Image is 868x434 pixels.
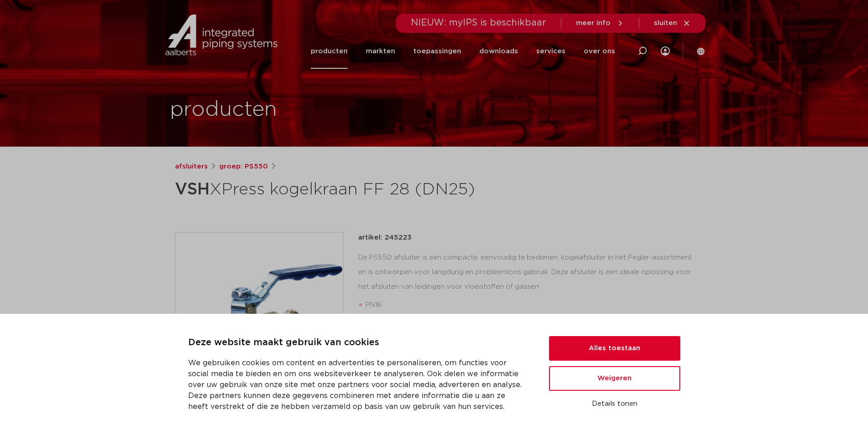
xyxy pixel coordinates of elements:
li: PN16 [365,298,693,312]
div: my IPS [661,41,670,61]
img: Product Image for VSH XPress kogelkraan FF 28 (DN25) [175,233,343,400]
a: meer info [576,19,624,27]
p: Deze website maakt gebruik van cookies [188,336,527,350]
span: NIEUW: myIPS is beschikbaar [411,18,546,27]
a: markten [366,34,395,69]
a: sluiten [654,19,691,27]
a: producten [311,34,348,69]
span: sluiten [654,20,677,26]
strong: VSH [175,181,210,198]
li: DZR messing [365,312,693,327]
a: toepassingen [413,34,461,69]
a: groep: PS550 [219,161,268,172]
a: downloads [479,34,518,69]
a: services [536,34,565,69]
h1: XPress kogelkraan FF 28 (DN25) [175,176,517,203]
nav: Menu [311,34,615,69]
button: Details tonen [549,396,680,412]
span: meer info [576,20,611,26]
a: over ons [584,34,615,69]
button: Weigeren [549,366,680,391]
p: We gebruiken cookies om content en advertenties te personaliseren, om functies voor social media ... [188,357,527,412]
a: afsluiters [175,161,208,172]
p: artikel: 245223 [358,232,411,243]
h1: producten [170,95,277,124]
div: De PS550 afsluiter is een compacte, eenvoudig te bedienen, kogelafsluiter in het Pegler-assortime... [358,250,693,342]
button: Alles toestaan [549,336,680,361]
